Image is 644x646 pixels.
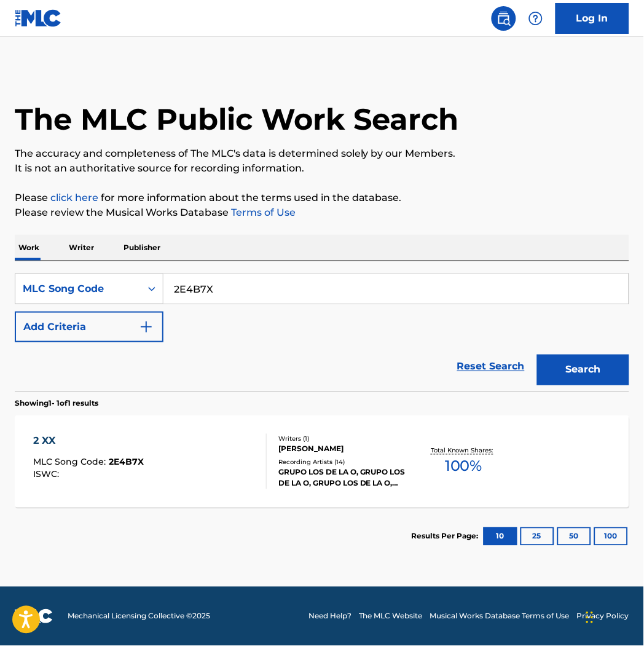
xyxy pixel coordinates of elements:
a: 2 XXMLC Song Code:2E4B7XISWC:Writers (1)[PERSON_NAME]Recording Artists (14)GRUPO LOS DE LA O, GRU... [15,416,629,508]
div: Help [524,6,548,31]
button: 10 [484,527,517,546]
div: GRUPO LOS DE LA O, GRUPO LOS DE LA O, GRUPO LOS DE LA O, GRUPO LOS DE LA O, GRUPO LOS DE LA O [278,467,413,489]
p: Results Per Page: [412,531,482,542]
img: MLC Logo [15,9,62,27]
p: Total Known Shares: [431,446,497,455]
div: [PERSON_NAME] [278,444,413,455]
span: ISWC : [33,469,62,480]
button: 100 [594,527,628,546]
form: Search Form [15,274,629,392]
span: 2E4B7X [109,457,144,468]
a: Public Search [492,6,516,31]
p: Work [15,235,43,261]
p: Please review the Musical Works Database [15,205,629,220]
img: logo [15,609,53,624]
button: 50 [557,527,591,546]
p: Writer [65,235,98,261]
div: Drag [586,599,594,636]
button: Add Criteria [15,312,163,342]
img: help [528,11,543,26]
a: Need Help? [308,611,351,622]
div: 2 XX [33,434,144,449]
div: Writers ( 1 ) [278,435,413,444]
div: Recording Artists ( 14 ) [278,458,413,467]
div: MLC Song Code [23,282,133,296]
p: Please for more information about the terms used in the database. [15,191,629,205]
a: Log In [556,3,629,34]
p: Showing 1 - 1 of 1 results [15,398,98,409]
a: Terms of Use [229,207,296,218]
button: 25 [520,527,554,546]
a: Privacy Policy [577,611,629,622]
a: click here [50,192,98,203]
span: MLC Song Code : [33,457,109,468]
p: It is not an authoritative source for recording information. [15,161,629,176]
span: Mechanical Licensing Collective © 2025 [68,611,210,622]
p: The accuracy and completeness of The MLC's data is determined solely by our Members. [15,146,629,161]
button: Search [537,355,629,385]
p: Publisher [120,235,164,261]
a: The MLC Website [359,611,423,622]
h1: The MLC Public Work Search [15,101,459,138]
img: 9d2ae6d4665cec9f34b9.svg [139,320,154,334]
img: search [497,11,511,26]
a: Reset Search [451,353,531,380]
a: Musical Works Database Terms of Use [430,611,570,622]
iframe: Chat Widget [583,587,644,646]
span: 100 % [445,455,482,478]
